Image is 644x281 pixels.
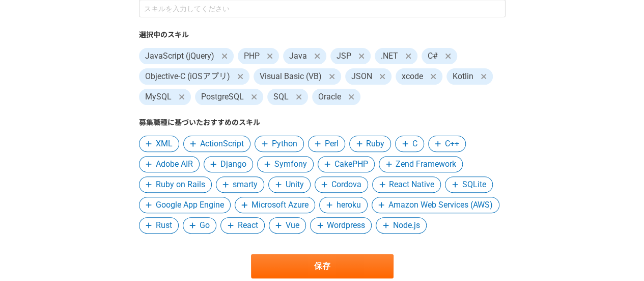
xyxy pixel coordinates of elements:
span: SQLite [462,178,486,191]
span: React [238,219,258,232]
span: heroku [337,199,361,211]
span: Java [289,50,307,62]
span: C++ [445,138,459,150]
span: PHP [244,50,260,62]
span: Oracle [318,91,341,103]
span: smarty [233,178,258,191]
span: Ruby [366,138,384,150]
span: ActionScript [200,138,244,150]
span: PostgreSQL [201,91,244,103]
span: Unity [286,178,304,191]
span: Django [220,158,246,170]
span: Amazon Web Services (AWS) [388,199,493,211]
span: CakePHP [334,158,368,170]
span: Adobe AIR [156,158,193,170]
span: Rust [156,219,172,232]
span: Kotlin [453,70,473,83]
span: C [412,138,417,150]
span: .NET [381,50,398,62]
span: C# [428,50,438,62]
span: XML [156,138,173,150]
label: 募集職種に基づいたおすすめのスキル [139,117,506,128]
span: Wordpress [327,219,365,232]
span: Microsoft Azure [251,199,309,211]
span: JSON [351,70,372,83]
button: 保存 [251,254,394,278]
span: Perl [325,138,339,150]
label: 選択中のスキル [139,30,506,40]
span: SQL [273,91,289,103]
span: Node.js [393,219,420,232]
span: Objective-C (iOSアプリ) [145,70,230,83]
span: Zend Framework [396,158,456,170]
span: Python [272,138,297,150]
span: Cordova [331,178,361,191]
span: Vue [286,219,299,232]
span: Visual Basic (VB) [260,70,322,83]
span: MySQL [145,91,172,103]
span: JavaScript (jQuery) [145,50,214,62]
span: JSP [337,50,351,62]
span: xcode [402,70,423,83]
span: Google App Engine [156,199,224,211]
span: Ruby on Rails [156,178,205,191]
span: Symfony [274,158,307,170]
span: Go [200,219,210,232]
span: React Native [389,178,434,191]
